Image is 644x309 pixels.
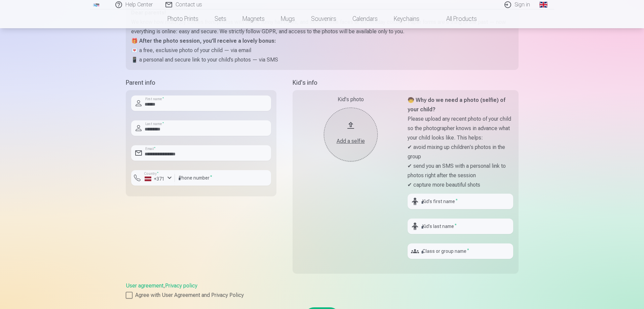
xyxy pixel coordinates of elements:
[408,97,505,113] strong: 🧒 Why do we need a photo (selfie) of your child?
[145,176,165,182] div: +371
[408,161,513,180] p: ✔ send you an SMS with a personal link to photos right after the session
[386,9,427,28] a: Keychains
[131,55,513,65] p: 📱 a personal and secure link to your child’s photos — via SMS
[234,9,273,28] a: Magnets
[298,95,404,104] div: Kid's photo
[126,78,276,87] h5: Parent info
[131,38,276,44] strong: 🎁 After the photo session, you’ll receive a lovely bonus:
[126,291,519,299] label: Agree with User Agreement and Privacy Policy
[126,282,163,289] a: User agreement
[206,9,234,28] a: Sets
[131,46,513,55] p: 💌 a free, exclusive photo of your child — via email
[165,282,197,289] a: Privacy policy
[293,78,519,87] h5: Kid's info
[408,143,513,161] p: ✔ avoid mixing up children's photos in the group
[408,180,513,190] p: ✔ capture more beautiful shots
[159,9,206,28] a: Photo prints
[142,171,161,176] label: Country
[273,9,303,28] a: Mugs
[331,137,371,145] div: Add a selfie
[427,9,485,28] a: All products
[303,9,344,28] a: Souvenirs
[408,114,513,143] p: Please upload any recent photo of your child so the photographer knows in advance what your child...
[126,282,519,299] div: ,
[324,108,378,161] button: Add a selfie
[344,9,386,28] a: Calendars
[131,170,175,186] button: Country*+371
[93,3,100,7] img: /fa1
